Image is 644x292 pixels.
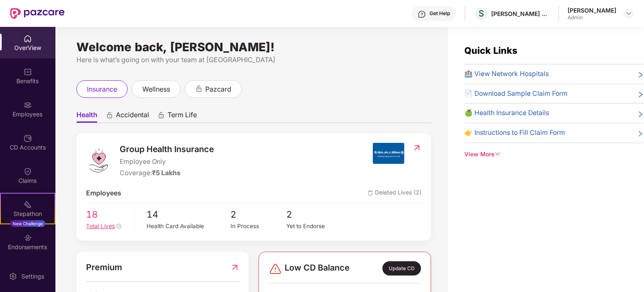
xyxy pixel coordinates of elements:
[24,200,32,209] img: svg+xml;base64,PHN2ZyB4bWxucz0iaHR0cDovL3d3dy53My5vcmcvMjAwMC9zdmciIHdpZHRoPSIyMSIgaGVpZ2h0PSIyMC...
[465,45,518,56] span: Quick Links
[168,110,197,123] span: Term Life
[9,272,17,281] img: svg+xml;base64,PHN2ZyBpZD0iU2V0dGluZy0yMHgyMCIgeG1sbnM9Imh0dHA6Ly93d3cudzMub3JnLzIwMDAvc3ZnIiB3aW...
[10,220,45,227] div: New Challenge
[142,84,170,95] span: wellness
[373,143,404,164] img: insurerIcon
[465,150,644,159] div: View More
[368,188,421,199] span: Deleted Lives (2)
[418,10,426,18] img: svg+xml;base64,PHN2ZyBpZD0iSGVscC0zMngzMiIgeG1sbnM9Imh0dHA6Ly93d3cudzMub3JnLzIwMDAvc3ZnIiB3aWR0aD...
[637,110,644,118] span: right
[120,143,215,156] span: Group Health Insurance
[479,8,484,18] span: S
[195,85,203,92] div: animation
[287,222,343,231] div: Yet to Endorse
[24,134,32,142] img: svg+xml;base64,PHN2ZyBpZD0iQ0RfQWNjb3VudHMiIGRhdGEtbmFtZT0iQ0QgQWNjb3VudHMiIHhtbG5zPSJodHRwOi8vd3...
[152,169,181,177] span: ₹5 Lakhs
[106,111,113,119] div: animation
[24,234,32,242] img: svg+xml;base64,PHN2ZyBpZD0iRW5kb3JzZW1lbnRzIiB4bWxucz0iaHR0cDovL3d3dy53My5vcmcvMjAwMC9zdmciIHdpZH...
[382,261,421,276] div: Update CD
[24,34,32,43] img: svg+xml;base64,PHN2ZyBpZD0iSG9tZSIgeG1sbnM9Imh0dHA6Ly93d3cudzMub3JnLzIwMDAvc3ZnIiB3aWR0aD0iMjAiIG...
[626,10,632,17] img: svg+xml;base64,PHN2ZyBpZD0iRHJvcGRvd24tMzJ4MzIiIHhtbG5zPSJodHRwOi8vd3d3LnczLm9yZy8yMDAwL3N2ZyIgd2...
[465,89,568,99] span: 📄 Download Sample Claim Form
[24,167,32,176] img: svg+xml;base64,PHN2ZyBpZD0iQ2xhaW0iIHhtbG5zPSJodHRwOi8vd3d3LnczLm9yZy8yMDAwL3N2ZyIgd2lkdGg9IjIwIi...
[86,261,122,274] span: Premium
[568,14,616,21] div: Admin
[86,208,128,222] span: 18
[230,261,239,274] img: RedirectIcon
[230,208,286,222] span: 2
[117,224,122,229] span: info-circle
[269,262,282,276] img: svg+xml;base64,PHN2ZyBpZD0iRGFuZ2VyLTMyeDMyIiB4bWxucz0iaHR0cDovL3d3dy53My5vcmcvMjAwMC9zdmciIHdpZH...
[465,69,549,79] span: 🏥 View Network Hospitals
[24,68,32,76] img: svg+xml;base64,PHN2ZyBpZD0iQmVuZWZpdHMiIHhtbG5zPSJodHRwOi8vd3d3LnczLm9yZy8yMDAwL3N2ZyIgd2lkdGg9Ij...
[116,110,149,123] span: Accidental
[86,188,121,199] span: Employees
[76,110,97,123] span: Health
[147,208,231,222] span: 14
[1,210,55,218] div: Stepathon
[205,84,231,95] span: pazcard
[157,111,165,119] div: animation
[637,129,644,138] span: right
[19,272,47,281] div: Settings
[285,261,350,276] span: Low CD Balance
[368,190,373,196] img: deleteIcon
[637,71,644,79] span: right
[568,6,616,14] div: [PERSON_NAME]
[10,8,65,19] img: New Pazcare Logo
[465,128,565,138] span: 👉 Instructions to Fill Claim Form
[76,55,431,65] div: Here is what’s going on with your team at [GEOGRAPHIC_DATA]
[287,208,343,222] span: 2
[24,101,32,109] img: svg+xml;base64,PHN2ZyBpZD0iRW1wbG95ZWVzIiB4bWxucz0iaHR0cDovL3d3dy53My5vcmcvMjAwMC9zdmciIHdpZHRoPS...
[86,148,111,173] img: logo
[230,222,286,231] div: In Process
[120,157,215,167] span: Employee Only
[465,108,550,118] span: 🍏 Health Insurance Details
[76,44,431,50] div: Welcome back, [PERSON_NAME]!
[86,223,115,229] span: Total Lives
[120,168,215,179] div: Coverage:
[495,151,501,157] span: down
[147,222,231,231] div: Health Card Available
[429,10,450,17] div: Get Help
[87,84,117,95] span: insurance
[413,144,421,152] img: RedirectIcon
[491,10,550,18] div: [PERSON_NAME] APPAREL PRIVATE LIMITED
[637,90,644,99] span: right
